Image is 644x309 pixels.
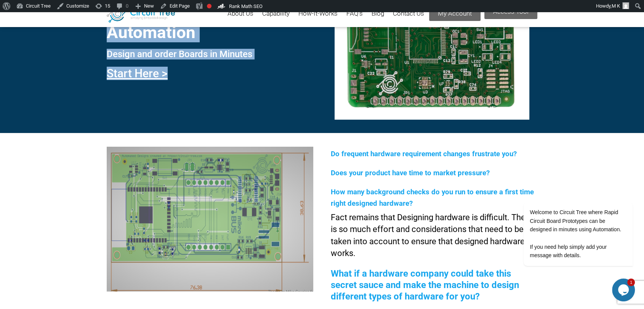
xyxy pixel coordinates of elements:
a: Start Here > [107,67,168,80]
a: About Us [227,5,253,23]
a: My Account [429,6,481,21]
span: What if a hardware company could take this secret sauce and make the machine to design different ... [331,268,519,302]
a: How-It-Works [298,5,338,23]
span: M K [612,3,620,9]
span: How many background checks do you run to ensure a first time right designed hardware? [331,188,534,208]
a: Contact Us [393,5,424,23]
span: Does your product have time to market pressure? [331,169,490,177]
a: FAQ’s [346,5,363,23]
iframe: chat widget [612,279,636,301]
a: Capability [262,5,290,23]
span: Do frequent hardware requirement changes frustrate you? [331,150,517,158]
span: Rank Math SEO [229,3,263,9]
img: Circuit Tree [107,4,175,22]
iframe: chat widget [499,133,636,275]
h3: Design and order Boards in Minutes [107,49,313,59]
div: Needs improvement [207,4,211,8]
a: Blog [372,5,384,23]
p: Fact remains that Designing hardware is difficult. There is so much effort and considerations tha... [331,211,537,259]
